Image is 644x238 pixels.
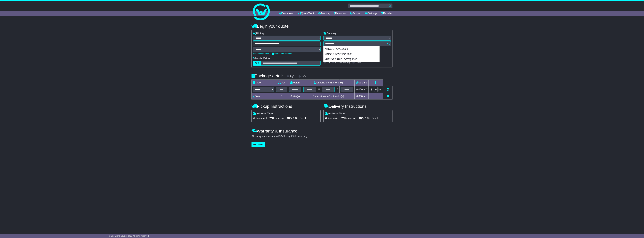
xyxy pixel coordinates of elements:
span: 0 [291,95,292,98]
td: Type [252,80,275,86]
label: kg/cm [290,75,297,78]
span: 0.000 [356,95,363,98]
a: Quote/Book [298,11,314,16]
label: Goods Value [253,57,270,60]
div: [GEOGRAPHIC_DATA] 2208 [324,57,379,62]
a: Tracking [318,11,330,16]
td: Volume [354,80,368,86]
td: Qty [275,80,288,86]
div: All our quotes include a $ FreightSafe warranty. [252,135,392,138]
label: Pickup [253,32,265,35]
span: Commercial [341,116,356,120]
span: 250 [280,135,284,138]
button: Get Quotes [252,142,265,147]
typeahead: Please provide city [323,41,391,46]
sup: 3 [366,88,367,90]
label: AUD [253,61,261,66]
a: Support [350,11,361,16]
div: KINGSGROVE 2208 [324,46,379,52]
div: KINGSGROVE DC 2208 [324,52,379,57]
span: m [363,88,367,91]
a: Reseller [381,11,392,16]
span: Residential [253,116,267,120]
a: Remove this item [387,88,389,91]
h4: Delivery Instructions [323,104,392,109]
td: x [317,86,321,93]
td: Total [252,93,275,99]
label: lb/in [302,75,307,78]
td: Weight [288,80,302,86]
a: Dashboard [279,11,294,16]
td: 0 [275,93,288,99]
td: Kilo(s) [288,93,302,99]
span: m [363,95,367,98]
label: Address Type [253,112,273,115]
h4: Warranty & Insurance [252,129,392,133]
h4: Package details | [252,73,287,78]
span: Air & Sea Depot [287,116,306,120]
span: Commercial [269,116,284,120]
span: © One World Courier 2025. All rights reserved. [109,235,149,237]
span: Residential [325,116,339,120]
td: Dimensions (L x W x H) [302,80,354,86]
span: 0.000 [356,88,363,91]
label: Delivery [323,32,336,35]
td: x [336,86,340,93]
a: Add new item [387,95,389,98]
a: Financials [334,11,347,16]
h4: Pickup Instructions [252,104,321,109]
span: Air & Sea Depot [359,116,378,120]
label: Address Type [325,112,345,115]
sup: 3 [366,94,367,97]
a: Use my address [253,53,269,55]
a: Search address book [272,53,292,55]
h4: Begin your quote [252,24,392,29]
td: Dimensions in Centimetre(s) [302,93,354,99]
a: Settings [365,11,377,16]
